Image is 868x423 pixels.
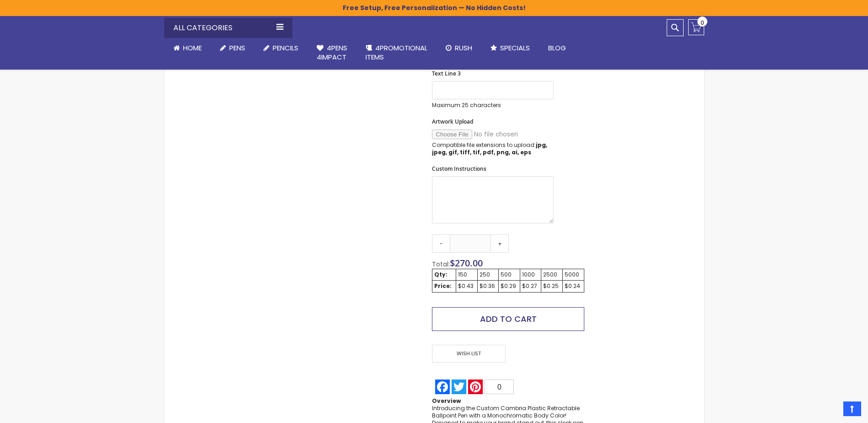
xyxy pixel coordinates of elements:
[211,38,254,58] a: Pens
[432,260,450,269] span: Total:
[565,282,582,290] div: $0.24
[565,271,582,278] div: 5000
[543,282,561,290] div: $0.25
[432,234,450,253] a: -
[501,271,518,278] div: 500
[432,118,473,125] span: Artwork Upload
[164,18,292,38] div: All Categories
[450,257,483,269] span: $
[539,38,575,58] a: Blog
[432,141,547,156] strong: jpg, jpeg, gif, tiff, tif, pdf, png, ai, eps
[480,271,497,278] div: 250
[481,38,539,58] a: Specials
[432,102,554,109] p: Maximum 25 characters
[366,43,427,62] span: 4PROMOTIONAL ITEMS
[843,401,861,416] a: Top
[455,43,472,53] span: Rush
[434,282,452,290] strong: Price:
[432,345,508,363] a: Wish List
[432,307,584,331] button: Add to Cart
[273,43,298,53] span: Pencils
[432,70,461,77] span: Text Line 3
[432,397,461,405] strong: Overview
[254,38,307,58] a: Pencils
[522,282,539,290] div: $0.27
[455,257,483,269] span: 270.00
[491,234,509,253] a: +
[434,271,447,278] strong: Qty:
[701,18,704,27] span: 0
[467,380,515,394] a: Pinterest0
[480,282,497,290] div: $0.36
[497,383,501,391] span: 0
[480,313,537,325] span: Add to Cart
[501,282,518,290] div: $0.29
[458,271,475,278] div: 150
[432,141,554,156] p: Compatible file extensions to upload:
[183,43,202,53] span: Home
[434,380,451,394] a: Facebook
[548,43,566,53] span: Blog
[432,165,486,173] span: Custom Instructions
[432,345,505,363] span: Wish List
[164,38,211,58] a: Home
[500,43,530,53] span: Specials
[437,38,481,58] a: Rush
[229,43,245,53] span: Pens
[356,38,437,68] a: 4PROMOTIONALITEMS
[317,43,347,62] span: 4Pens 4impact
[522,271,539,278] div: 1000
[458,282,475,290] div: $0.43
[307,38,356,68] a: 4Pens4impact
[543,271,561,278] div: 2500
[451,380,467,394] a: Twitter
[688,19,704,35] a: 0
